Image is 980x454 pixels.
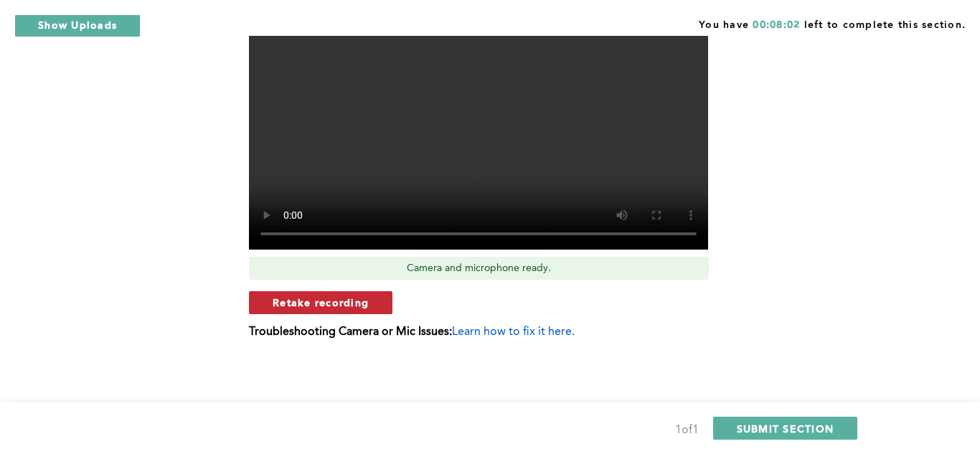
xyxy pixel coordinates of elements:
[675,420,699,440] div: 1 of 1
[737,422,834,435] span: SUBMIT SECTION
[713,417,858,440] button: SUBMIT SECTION
[249,257,709,280] div: Camera and microphone ready.
[452,326,575,338] span: Learn how to fix it here.
[753,20,800,30] span: 00:08:02
[273,295,369,309] span: Retake recording
[249,291,392,314] button: Retake recording
[699,14,966,32] span: You have left to complete this section.
[14,14,141,37] button: Show Uploads
[249,326,452,338] b: Troubleshooting Camera or Mic Issues:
